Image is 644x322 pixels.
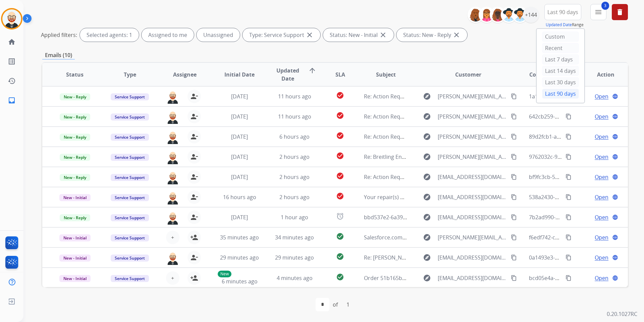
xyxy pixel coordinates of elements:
[190,92,198,100] mat-icon: person_remove
[438,213,507,221] span: [EMAIL_ADDRESS][DOMAIN_NAME]
[190,233,198,241] mat-icon: person_add
[231,113,248,120] span: [DATE]
[566,174,572,180] mat-icon: content_copy
[218,271,231,277] p: New
[231,173,248,181] span: [DATE]
[423,133,431,141] mat-icon: explore
[60,214,90,221] span: New - Reply
[336,172,344,180] mat-icon: check_circle
[336,111,344,120] mat-icon: check_circle
[341,298,355,311] div: 1
[111,93,149,100] span: Service Support
[438,274,507,282] span: [EMAIL_ADDRESS][DOMAIN_NAME]
[59,255,91,262] span: New - Initial
[511,174,517,180] mat-icon: content_copy
[438,133,507,141] span: [PERSON_NAME][EMAIL_ADDRESS][DOMAIN_NAME]
[566,275,572,281] mat-icon: content_copy
[542,66,579,76] div: Last 14 days
[546,22,572,28] button: Updated Date
[423,153,431,161] mat-icon: explore
[190,112,198,121] mat-icon: person_remove
[42,51,75,59] p: Emails (10)
[376,71,396,79] span: Subject
[111,234,149,241] span: Service Support
[566,214,572,220] mat-icon: content_copy
[60,113,90,121] span: New - Reply
[544,4,581,20] button: Last 90 days
[60,154,90,161] span: New - Reply
[166,110,179,124] img: agent-avatar
[171,274,174,282] span: +
[595,274,608,282] span: Open
[223,193,256,201] span: 16 hours ago
[111,194,149,201] span: Service Support
[542,43,579,53] div: Recent
[511,194,517,200] mat-icon: content_copy
[379,31,387,39] mat-icon: close
[364,254,496,261] span: Re: [PERSON_NAME] has been delivered for servicing
[423,213,431,221] mat-icon: explore
[80,28,139,42] div: Selected agents: 1
[8,38,16,46] mat-icon: home
[423,112,431,121] mat-icon: explore
[111,214,149,221] span: Service Support
[66,71,84,79] span: Status
[111,113,149,121] span: Service Support
[364,113,623,120] span: Re: Action Required: You've been assigned a new service order: 6a41220f-e6cf-45b4-acd4-14d695fa00fc
[423,254,431,262] mat-icon: explore
[323,28,394,42] div: Status: New - Initial
[231,133,248,140] span: [DATE]
[336,132,344,140] mat-icon: check_circle
[438,153,507,161] span: [PERSON_NAME][EMAIL_ADDRESS][DOMAIN_NAME]
[8,96,16,104] mat-icon: inbox
[364,133,627,140] span: Re: Action Required: You've been assigned a new service order: 8898cd40-e248-4686-bbea-38fc9689926b
[612,154,618,160] mat-icon: language
[612,194,618,200] mat-icon: language
[612,255,618,261] mat-icon: language
[542,54,579,64] div: Last 7 days
[59,234,91,241] span: New - Initial
[573,63,628,86] th: Action
[396,28,467,42] div: Status: New - Reply
[601,2,609,10] span: 3
[190,173,198,181] mat-icon: person_remove
[595,153,608,161] span: Open
[529,133,630,140] span: 89d2fcb1-a134-48f2-92dd-13103a2f851d
[438,112,507,121] span: [PERSON_NAME][EMAIL_ADDRESS][DOMAIN_NAME]
[529,153,629,160] span: 9762032c-9b01-4629-bc42-a6fc3f41589e
[423,193,431,201] mat-icon: explore
[566,134,572,140] mat-icon: content_copy
[438,193,507,201] span: [EMAIL_ADDRESS][DOMAIN_NAME]
[59,275,91,282] span: New - Initial
[364,93,629,100] span: Re: Action Required: You've been assigned a new service order: 9036134a-38eb-4a99-9918-e5a542b50564
[190,254,198,262] mat-icon: person_remove
[166,150,179,164] img: agent-avatar
[336,91,344,99] mat-icon: check_circle
[612,93,618,99] mat-icon: language
[455,71,481,79] span: Customer
[279,133,310,140] span: 6 hours ago
[8,77,16,85] mat-icon: history
[336,192,344,200] mat-icon: check_circle
[166,170,179,184] img: agent-avatar
[279,173,310,181] span: 2 hours ago
[231,93,248,100] span: [DATE]
[438,173,507,181] span: [EMAIL_ADDRESS][DOMAIN_NAME]
[243,28,320,42] div: Type: Service Support
[190,133,198,141] mat-icon: person_remove
[566,113,572,120] mat-icon: content_copy
[224,71,255,79] span: Initial Date
[166,251,179,265] img: agent-avatar
[222,278,258,285] span: 6 minutes ago
[595,193,608,201] span: Open
[59,194,91,201] span: New - Initial
[547,11,578,13] span: Last 90 days
[595,173,608,181] span: Open
[364,193,434,201] span: Your repair(s) have shipped
[511,134,517,140] mat-icon: content_copy
[336,252,344,261] mat-icon: check_circle
[8,57,16,65] mat-icon: list_alt
[111,275,149,282] span: Service Support
[529,93,633,100] span: 1a16002c-d942-41da-83eb-3f7138bab6d4
[197,28,240,42] div: Unassigned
